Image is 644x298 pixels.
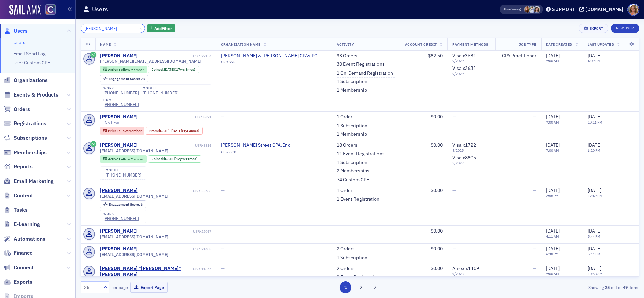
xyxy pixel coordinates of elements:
div: ORG-2785 [221,60,317,67]
a: 1 Event Registration [337,196,379,202]
a: SailAMX [9,5,41,16]
a: 11 Event Registrations [337,151,385,157]
span: — No Email — [100,120,126,125]
a: Tasks [4,206,28,214]
a: [PHONE_NUMBER] [106,172,141,178]
span: $0.00 [431,114,443,120]
time: 7:00 AM [546,148,559,153]
button: 2 [355,281,367,293]
span: Date Created [546,42,572,47]
a: 2 Orders [337,266,355,272]
div: USR-22067 [139,229,211,234]
button: [DOMAIN_NAME] [579,7,626,12]
div: From: 2018-03-12 00:00:00 [146,127,203,134]
a: [PERSON_NAME] [100,228,138,234]
div: [DOMAIN_NAME] [585,6,623,12]
span: Viewing [503,7,521,12]
span: Stacy Svendsen [533,6,540,13]
a: [PHONE_NUMBER] [103,102,139,107]
span: $0.00 [431,187,443,193]
time: 6:10 PM [588,148,600,153]
span: — [533,265,536,271]
div: Active: Active: Fellow Member [100,66,147,73]
time: 2:58 PM [546,193,559,198]
span: Orders [14,106,30,113]
span: Automations [14,235,45,243]
span: — [452,228,456,234]
span: $0.00 [431,142,443,148]
div: home [103,98,139,102]
a: 1 Subscription [337,79,367,85]
div: 28 [109,77,145,81]
span: [DATE] [588,246,601,252]
a: [PHONE_NUMBER] [143,90,179,96]
a: Reports [4,163,33,170]
span: Amex : x1109 [452,265,479,271]
a: 33 Orders [337,53,358,59]
a: 1 Order [337,114,352,120]
span: $0.00 [431,246,443,252]
span: — [452,187,456,193]
span: 7 / 2023 [452,272,490,276]
time: 6:38 PM [546,252,559,256]
div: Prior: Prior: Fellow Member [100,127,145,134]
h1: Users [92,5,108,13]
span: Name [100,42,111,47]
div: 25 [84,284,99,291]
span: [EMAIL_ADDRESS][DOMAIN_NAME] [100,252,168,257]
span: Add Filter [154,25,172,31]
a: Active Fellow Member [103,67,144,72]
a: Subscriptions [4,134,47,142]
span: Organization Name [221,42,261,47]
button: AddFilter [147,24,175,33]
a: Email Marketing [4,178,54,185]
div: USR-22588 [139,189,211,193]
a: 2 Event Registrations [337,274,382,280]
a: [PHONE_NUMBER] [103,90,139,96]
a: [PERSON_NAME] [100,53,138,59]
button: Export Page [130,282,168,293]
span: — [533,228,536,234]
a: [PHONE_NUMBER] [103,216,139,221]
div: USR-11355 [193,267,211,271]
time: 10:16 PM [588,120,602,125]
span: [DATE] [546,265,560,271]
span: 9 / 2029 [452,72,490,76]
span: Job Type [519,42,536,47]
span: E-Learning [14,221,40,228]
a: Users [4,27,28,35]
a: New User [611,24,639,33]
span: — [452,114,456,120]
time: 5:44 PM [588,234,600,239]
a: Events & Products [4,91,59,99]
span: Reports [14,163,33,170]
span: Fellow Member [119,67,144,72]
time: 7:00 AM [546,120,559,125]
span: — [221,114,225,120]
a: Orders [4,106,30,113]
a: 1 Membership [337,87,367,93]
strong: 25 [604,284,611,290]
div: Also [503,7,510,11]
div: Engagement Score: 28 [100,75,148,82]
input: Search… [80,24,145,33]
div: USR-21408 [139,247,211,251]
div: ORG-3310 [221,150,292,156]
span: — [221,187,225,193]
span: Visa : x3631 [452,53,476,59]
span: Luke Abell [529,6,536,13]
span: Newton Street CPA, Inc. [221,142,292,148]
span: Payment Methods [452,42,488,47]
span: [DATE] [588,265,601,271]
span: [DATE] [546,114,560,120]
span: Email Marketing [14,178,54,185]
div: 6 [109,202,143,206]
a: 1 Subscription [337,255,367,261]
span: Events & Products [14,91,59,99]
a: [PERSON_NAME] "[PERSON_NAME]" [PERSON_NAME] [100,266,192,277]
span: Profile [627,4,639,16]
span: [DATE] [546,246,560,252]
time: 12:49 PM [588,193,602,198]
